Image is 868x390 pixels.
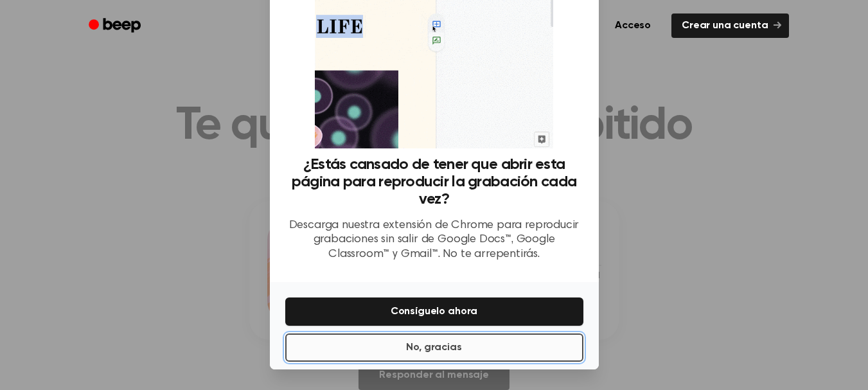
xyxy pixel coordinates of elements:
[682,21,768,31] font: Crear una cuenta
[289,220,580,260] font: Descarga nuestra extensión de Chrome para reproducir grabaciones sin salir de Google Docs™, Googl...
[406,342,461,353] font: No, gracias
[602,11,664,40] a: Acceso
[615,21,651,31] font: Acceso
[671,13,788,38] a: Crear una cuenta
[80,13,152,39] a: Bip
[292,157,576,207] font: ¿Estás cansado de tener que abrir esta página para reproducir la grabación cada vez?
[285,333,583,362] button: No, gracias
[285,297,583,326] button: Consíguelo ahora
[391,306,477,317] font: Consíguelo ahora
